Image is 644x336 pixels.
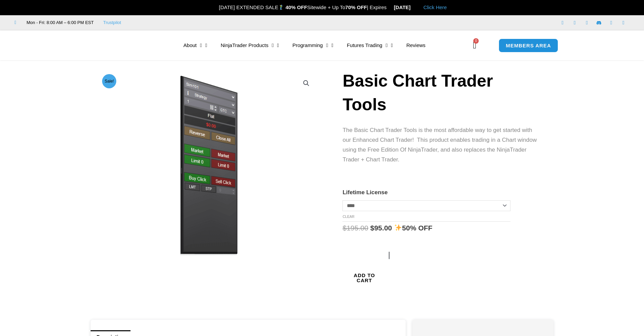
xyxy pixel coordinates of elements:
[345,4,367,10] strong: 70% OFF
[177,38,471,53] nav: Menu
[340,38,400,53] a: Futures Trading
[463,36,486,55] a: 0
[25,19,94,27] span: Mon - Fri: 8:00 AM – 6:00 PM EST
[424,4,447,10] a: Click Here
[394,4,416,10] strong: [DATE]
[395,224,402,231] img: ✨
[342,69,540,116] h1: Basic Chart Trader Tools
[473,38,479,44] span: 0
[212,4,394,10] span: [DATE] EXTENDED SALE Sitewide + Up To | Expires
[342,189,387,196] label: Lifetime License
[506,43,551,48] span: MEMBERS AREA
[499,39,558,52] a: MEMBERS AREA
[80,33,152,58] img: LogoAI | Affordable Indicators – NinjaTrader
[370,224,392,232] bdi: 95.00
[342,126,540,165] p: The Basic Chart Trader Tools is the most affordable way to get started with our Enhanced Chart Tr...
[214,38,286,53] a: NinjaTrader Products
[285,4,307,10] strong: 40% OFF
[402,224,432,232] span: 50% OFF
[177,38,214,53] a: About
[411,5,416,10] img: 🏭
[342,215,354,219] a: Clear options
[342,241,386,315] button: Add to cart
[103,19,121,27] a: Trustpilot
[387,5,392,10] img: ⌛
[370,224,374,232] span: $
[409,252,424,259] text: ••••••
[385,245,438,245] iframe: Secure payment input frame
[300,77,312,89] a: View full-screen image gallery
[386,249,437,320] button: Buy with GPay
[286,38,340,53] a: Programming
[279,5,284,10] img: 🏌️‍♂️
[100,72,317,259] img: BasicTools
[342,224,368,232] bdi: 195.00
[342,224,347,232] span: $
[400,38,432,53] a: Reviews
[102,74,116,88] span: Sale!
[214,5,219,10] img: 🎉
